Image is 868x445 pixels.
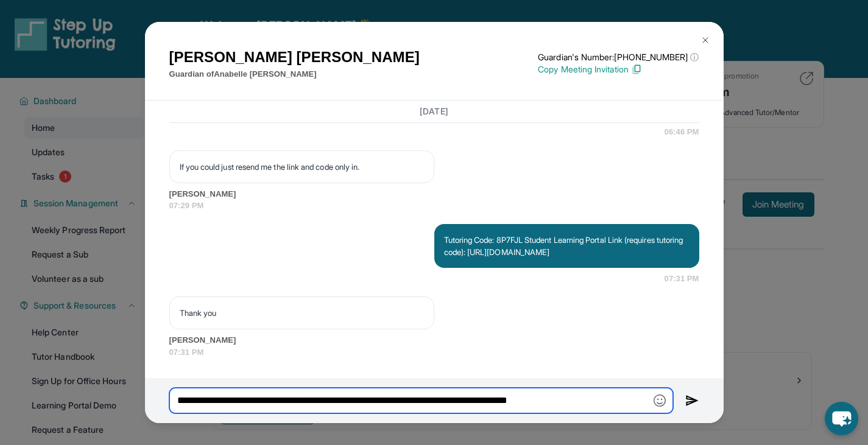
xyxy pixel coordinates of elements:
[665,273,699,285] span: 07:31 PM
[180,161,424,173] p: If you could just resend me the link and code only in.
[665,126,699,138] span: 06:46 PM
[538,63,699,75] p: Copy Meeting Invitation
[169,188,699,200] span: [PERSON_NAME]
[654,394,666,407] img: Emoji
[169,200,699,212] span: 07:29 PM
[180,307,424,319] p: Thank you
[631,64,642,75] img: Copy Icon
[169,346,699,359] span: 07:31 PM
[685,393,699,408] img: Send icon
[169,68,420,80] p: Guardian of Anabelle [PERSON_NAME]
[825,402,858,435] button: chat-button
[538,51,699,63] p: Guardian's Number: [PHONE_NUMBER]
[444,234,690,258] p: Tutoring Code: 8P7FJL Student Learning Portal Link (requires tutoring code): [URL][DOMAIN_NAME]
[169,334,699,346] span: [PERSON_NAME]
[700,35,710,45] img: Close Icon
[169,46,420,68] h1: [PERSON_NAME] [PERSON_NAME]
[169,105,699,117] h3: [DATE]
[690,51,699,63] span: ⓘ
